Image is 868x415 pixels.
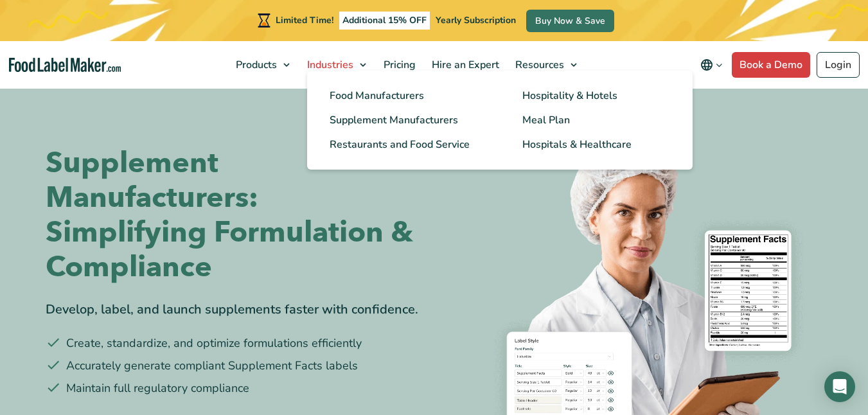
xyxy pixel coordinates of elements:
[310,132,497,157] a: Restaurants and Food Service
[299,41,373,89] a: Industries
[9,58,121,73] a: Food Label Maker homepage
[824,371,855,402] div: Open Intercom Messenger
[380,58,417,72] span: Pricing
[46,335,425,352] li: Create, standardize, and optimize formulations efficiently
[232,58,278,72] span: Products
[276,14,333,26] span: Limited Time!
[46,380,425,397] li: Maintain full regulatory compliance
[522,89,617,103] span: Hospitality & Hotels
[424,41,504,89] a: Hire an Expert
[522,137,632,152] span: Hospitals & Healthcare
[503,132,689,157] a: Hospitals & Healthcare
[310,84,497,108] a: Food Manufacturers
[228,41,296,89] a: Products
[376,41,421,89] a: Pricing
[339,12,430,30] span: Additional 15% OFF
[330,113,458,127] span: Supplement Manufacturers
[508,41,583,89] a: Resources
[503,108,689,132] a: Meal Plan
[330,89,424,103] span: Food Manufacturers
[511,58,565,72] span: Resources
[303,58,355,72] span: Industries
[732,52,810,78] a: Book a Demo
[330,137,470,152] span: Restaurants and Food Service
[46,300,425,319] div: Develop, label, and launch supplements faster with confidence.
[46,357,425,375] li: Accurately generate compliant Supplement Facts labels
[310,108,497,132] a: Supplement Manufacturers
[526,10,614,32] a: Buy Now & Save
[436,14,516,26] span: Yearly Subscription
[817,52,860,78] a: Login
[46,146,425,285] h1: Supplement Manufacturers: Simplifying Formulation & Compliance
[691,52,732,78] button: Change language
[428,58,500,72] span: Hire an Expert
[522,113,570,127] span: Meal Plan
[503,84,689,108] a: Hospitality & Hotels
